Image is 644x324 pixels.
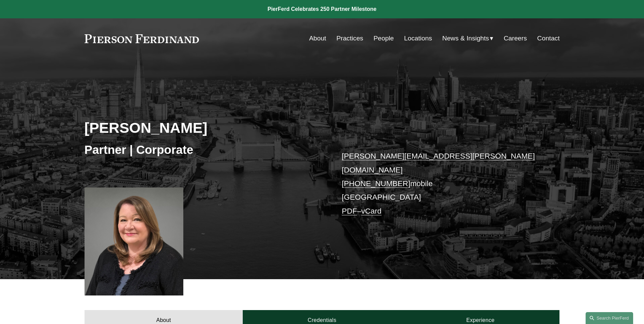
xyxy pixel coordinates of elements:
a: Practices [336,32,363,45]
a: [PHONE_NUMBER] [342,179,410,188]
p: mobile [GEOGRAPHIC_DATA] – [342,149,540,218]
a: About [309,32,326,45]
h3: Partner | Corporate [85,142,322,157]
a: vCard [361,207,382,215]
span: News & Insights [442,33,489,44]
a: PDF [342,207,357,215]
a: Search this site [586,312,633,324]
h2: [PERSON_NAME] [85,119,322,137]
a: Contact [537,32,559,45]
a: [PERSON_NAME][EMAIL_ADDRESS][PERSON_NAME][DOMAIN_NAME] [342,152,535,174]
a: folder dropdown [442,32,494,45]
a: People [373,32,394,45]
a: Careers [504,32,527,45]
a: Locations [404,32,432,45]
